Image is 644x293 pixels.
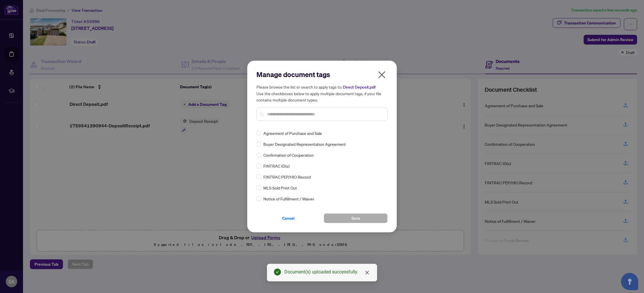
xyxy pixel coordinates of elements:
button: Cancel [256,213,320,223]
span: MLS Sold Print Out [263,185,297,191]
h5: Please browse the list or search to apply tags to: Use the checkboxes below to apply multiple doc... [256,84,388,103]
span: FINTRAC PEP/HIO Record [263,174,311,180]
span: Agreement of Purchase and Sale [263,130,322,136]
div: Document(s) uploaded successfully. [284,269,370,275]
a: Close [364,269,370,276]
span: check-circle [274,269,281,275]
span: Cancel [282,214,295,223]
span: close [365,270,369,275]
span: Direct Deposit.pdf [343,85,375,90]
h2: Manage document tags [256,70,388,79]
button: Open asap [621,273,638,290]
button: Save [324,213,388,223]
span: Notice of Fulfillment / Waiver [263,196,314,202]
span: Buyer Designated Representation Agreement [263,141,346,147]
span: Confirmation of Cooperation [263,152,314,158]
span: FINTRAC ID(s) [263,163,290,169]
span: close [377,70,386,79]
